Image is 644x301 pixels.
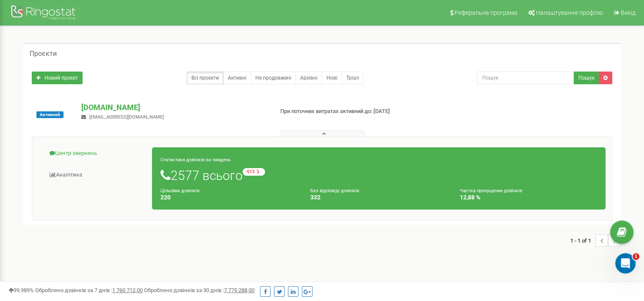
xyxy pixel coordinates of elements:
[574,72,599,84] button: Пошук
[8,287,34,293] span: 99,989%
[160,188,199,193] small: Цільових дзвінків
[536,9,603,16] span: Налаштування профілю
[296,72,322,84] a: Архівні
[570,234,595,247] span: 1 - 1 of 1
[144,287,254,293] span: Оброблено дзвінків за 30 днів :
[570,226,621,255] nav: ...
[460,194,597,201] h4: 12,88 %
[633,253,639,260] span: 1
[460,188,522,193] small: Частка пропущених дзвінків
[35,287,143,293] span: Оброблено дзвінків за 7 днів :
[615,253,636,273] iframe: Intercom live chat
[32,72,83,84] a: Новий проєкт
[89,114,164,120] span: [EMAIL_ADDRESS][DOMAIN_NAME]
[243,168,265,176] small: -513
[455,9,517,16] span: Реферальна програма
[223,72,251,84] a: Активні
[621,9,636,16] span: Вихід
[160,168,597,182] h1: 2577 всього
[36,111,64,118] span: Активний
[310,194,448,201] h4: 332
[280,108,416,116] p: При поточних витратах активний до: [DATE]
[251,72,296,84] a: Не продовжені
[160,194,298,201] h4: 220
[187,72,224,84] a: Всі проєкти
[30,50,57,58] h5: Проєкти
[39,165,152,185] a: Аналiтика
[160,157,231,163] small: Статистика дзвінків за тиждень
[477,72,574,84] input: Пошук
[81,102,266,113] p: [DOMAIN_NAME]
[112,287,143,293] u: 1 760 712,00
[224,287,254,293] u: 7 775 288,00
[322,72,342,84] a: Нові
[39,143,152,164] a: Центр звернень
[342,72,364,84] a: Тріал
[310,188,359,193] small: Без відповіді дзвінків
